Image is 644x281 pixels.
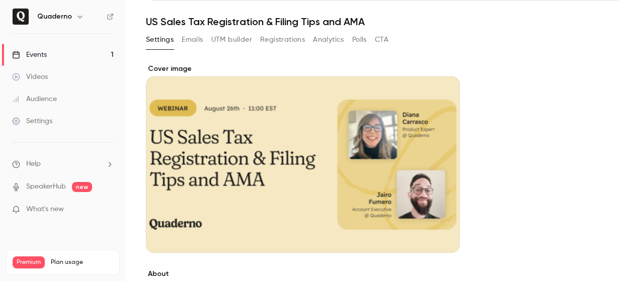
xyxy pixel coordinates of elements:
[51,258,113,266] span: Plan usage
[146,64,460,253] section: Cover image
[13,256,45,268] span: Premium
[260,32,305,48] button: Registrations
[12,50,47,60] div: Events
[146,16,624,28] h1: US Sales Tax Registration & Filing Tips and AMA
[146,269,460,279] label: About
[146,32,174,48] button: Settings
[37,12,72,22] h6: Quaderno
[26,159,41,169] span: Help
[352,32,367,48] button: Polls
[182,32,203,48] button: Emails
[12,94,57,104] div: Audience
[12,159,114,169] li: help-dropdown-opener
[72,182,92,192] span: new
[211,32,252,48] button: UTM builder
[26,181,66,192] a: SpeakerHub
[12,72,48,82] div: Videos
[26,204,64,215] span: What's new
[375,32,388,48] button: CTA
[12,116,52,126] div: Settings
[313,32,344,48] button: Analytics
[146,64,460,74] label: Cover image
[13,9,29,25] img: Quaderno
